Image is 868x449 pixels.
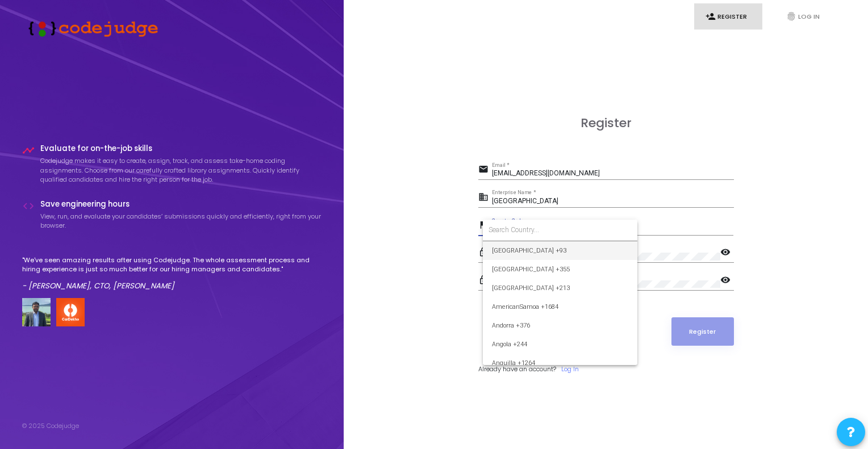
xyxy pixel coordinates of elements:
[492,335,628,354] span: Angola +244
[492,317,628,335] span: Andorra +376
[489,225,632,236] input: Search Country...
[492,279,628,298] span: [GEOGRAPHIC_DATA] +213
[492,354,628,373] span: Anguilla +1264
[492,298,628,317] span: AmericanSamoa +1684
[492,242,628,261] span: [GEOGRAPHIC_DATA] +93
[492,261,628,279] span: [GEOGRAPHIC_DATA] +355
